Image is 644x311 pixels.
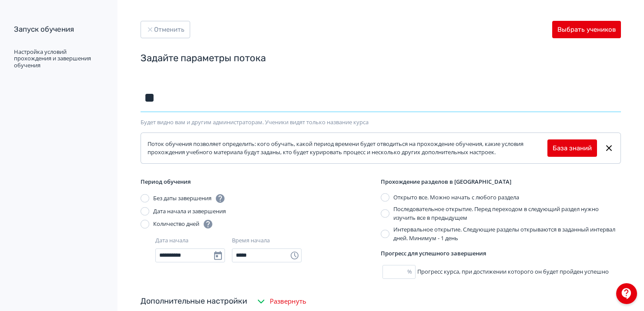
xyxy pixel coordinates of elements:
[254,293,308,310] button: Развернуть
[141,52,621,65] div: Задайте параметры потока
[153,207,226,216] div: Дата начала и завершения
[141,21,190,38] button: Отменить
[155,236,188,245] div: Дата начала
[381,265,621,279] div: Прогресс курса, при достижении которого он будет пройден успешно
[153,219,213,229] div: Количество дней
[552,21,621,38] button: Выбрать учеников
[153,193,225,204] div: Без даты завершения
[270,296,306,306] span: Развернуть
[393,225,621,242] div: Интервальное открытие. Следующие разделы открываются в заданный интервал дней. Минимум - 1 день
[141,178,381,186] div: Период обучения
[393,193,519,202] div: Открыто все. Можно начать с любого раздела
[148,140,547,157] div: Поток обучения позволяет определить: кого обучать, какой период времени будет отводиться на прохо...
[141,119,621,126] div: Будет видно вам и другим администраторам. Ученики видят только название курса
[14,24,102,35] div: Запуск обучения
[381,249,621,258] div: Прогресс для успешного завершения
[547,139,597,157] button: База знаний
[407,268,416,276] div: %
[232,236,270,245] div: Время начала
[14,49,102,69] div: Настройка условий прохождения и завершения обучения
[393,205,621,222] div: Последовательное открытие. Перед переходом в следующий раздел нужно изучить все в предыдущем
[141,295,247,307] div: Дополнительные настройки
[553,143,592,153] a: База знаний
[381,178,621,186] div: Прохождение разделов в [GEOGRAPHIC_DATA]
